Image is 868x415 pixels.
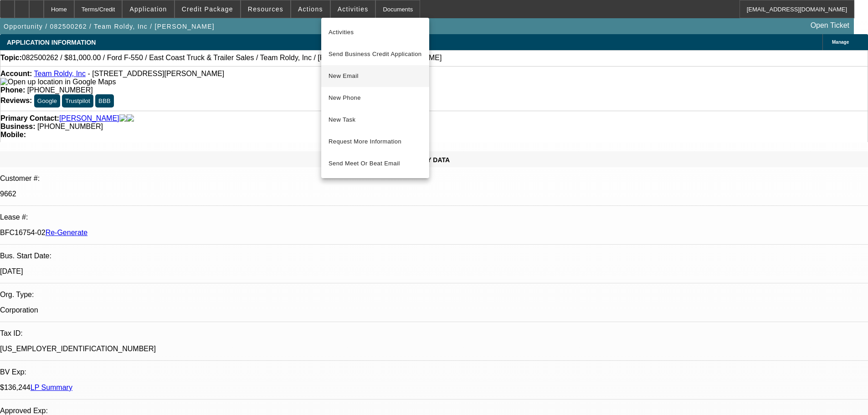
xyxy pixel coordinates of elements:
[329,136,422,147] span: Request More Information
[329,158,422,169] span: Send Meet Or Beat Email
[329,114,422,125] span: New Task
[329,71,422,82] span: New Email
[329,49,422,60] span: Send Business Credit Application
[329,92,422,103] span: New Phone
[329,27,422,38] span: Activities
